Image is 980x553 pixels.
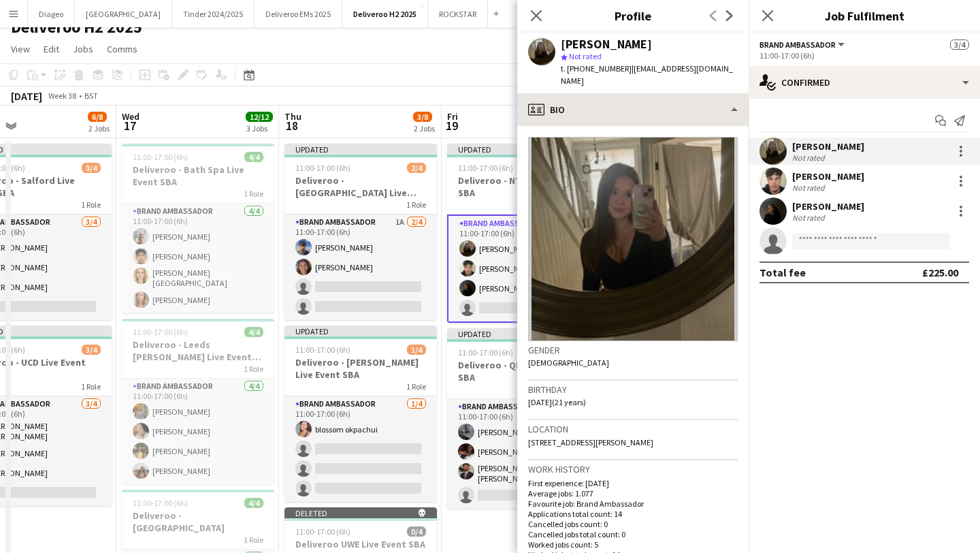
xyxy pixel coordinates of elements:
span: Not rated [569,51,602,61]
span: Wed [122,110,140,123]
h3: Deliveroo - [GEOGRAPHIC_DATA] [122,509,274,534]
span: 19 [445,118,458,133]
div: £225.00 [922,266,958,279]
div: Not rated [792,153,828,163]
span: 17 [120,118,140,133]
h3: Work history [528,463,738,475]
h1: Deliveroo H2 2025 [11,17,142,37]
h3: Location [528,423,738,435]
span: t. [PHONE_NUMBER] [561,63,632,74]
span: Edit [44,43,59,55]
h3: Birthday [528,383,738,396]
span: 4/4 [244,327,263,337]
app-card-role: Brand Ambassador4/411:00-17:00 (6h)[PERSON_NAME][PERSON_NAME][PERSON_NAME][GEOGRAPHIC_DATA][PERSO... [122,204,274,313]
button: ROCKSTAR [428,1,488,27]
span: 1 Role [244,535,263,545]
h3: Deliveroo - Bath Spa Live Event SBA [122,163,274,188]
app-job-card: 11:00-17:00 (6h)4/4Deliveroo - Leeds [PERSON_NAME] Live Event SBA1 RoleBrand Ambassador4/411:00-1... [122,319,274,484]
div: Deleted [284,507,437,518]
div: Confirmed [749,66,980,99]
span: Comms [107,43,137,55]
div: BST [84,91,98,101]
span: 3/4 [82,345,101,355]
span: 6/8 [88,112,107,122]
h3: Gender [528,344,738,356]
span: 3/8 [413,112,432,122]
span: Thu [284,110,301,123]
span: 4/4 [244,498,263,508]
div: Not rated [792,212,828,223]
span: 11:00-17:00 (6h) [133,152,188,162]
span: Jobs [73,43,93,55]
button: Tinder 2024/2025 [172,1,255,27]
span: 1/4 [407,345,426,355]
app-job-card: Updated11:00-17:00 (6h)3/4Deliveroo - NTU Live Event SBA1 RoleBrand Ambassador4A3/411:00-17:00 (6... [447,144,600,323]
span: 12/12 [246,112,273,122]
h3: Deliveroo - [GEOGRAPHIC_DATA] Live Event SBA [284,174,437,199]
app-job-card: 11:00-17:00 (6h)4/4Deliveroo - Bath Spa Live Event SBA1 RoleBrand Ambassador4/411:00-17:00 (6h)[P... [122,144,274,313]
span: 11:00-17:00 (6h) [133,327,188,337]
app-job-card: Updated11:00-17:00 (6h)1/4Deliveroo - [PERSON_NAME] Live Event SBA1 RoleBrand Ambassador1/411:00-... [284,326,437,502]
span: 1 Role [406,200,426,210]
div: Updated [284,326,437,336]
div: Total fee [759,266,806,279]
span: 11:00-17:00 (6h) [295,163,350,173]
div: 2 Jobs [414,123,435,133]
span: 11:00-17:00 (6h) [295,345,350,355]
h3: Job Fulfilment [749,7,980,25]
h3: Deliveroo - NTU Live Event SBA [447,174,600,199]
span: 1 Role [244,364,263,374]
span: [STREET_ADDRESS][PERSON_NAME] [528,437,653,447]
p: First experience: [DATE] [528,478,738,488]
a: View [5,40,35,58]
span: 11:00-17:00 (6h) [458,347,513,358]
p: Cancelled jobs count: 0 [528,519,738,529]
span: 11:00-17:00 (6h) [458,163,513,173]
h3: Deliveroo - [PERSON_NAME] Live Event SBA [284,356,437,381]
div: Updated [447,144,600,155]
span: 3/4 [82,163,101,173]
div: Bio [517,93,749,126]
div: [PERSON_NAME] [561,38,652,50]
div: Updated [284,144,437,155]
app-card-role: Brand Ambassador1A2/411:00-17:00 (6h)[PERSON_NAME][PERSON_NAME] [284,215,437,320]
span: Week 38 [45,91,79,101]
app-job-card: Updated11:00-17:00 (6h)2/4Deliveroo - [GEOGRAPHIC_DATA] Live Event SBA1 RoleBrand Ambassador1A2/4... [284,144,437,320]
div: Not rated [792,183,828,193]
div: Updated [447,328,600,339]
button: Deliveroo EMs 2025 [255,1,342,27]
span: View [11,43,30,55]
span: 4/4 [244,152,263,162]
a: Edit [38,40,65,58]
span: Brand Ambassador [759,39,836,50]
span: 3/4 [950,39,969,50]
app-card-role: Brand Ambassador1/411:00-17:00 (6h)blossom okpachui [284,396,437,502]
a: Jobs [67,40,99,58]
button: [GEOGRAPHIC_DATA] [75,1,172,27]
span: 11:00-17:00 (6h) [133,498,188,508]
span: Fri [447,110,458,123]
p: Applications total count: 14 [528,509,738,519]
span: [DATE] (21 years) [528,397,586,407]
span: 1 Role [406,381,426,392]
button: Deliveroo H2 2025 [342,1,428,27]
div: [DATE] [11,89,42,103]
div: [PERSON_NAME] [792,170,864,183]
p: Favourite job: Brand Ambassador [528,499,738,509]
p: Worked jobs count: 5 [528,539,738,550]
span: 1 Role [81,200,101,210]
button: Brand Ambassador [759,39,847,50]
div: 11:00-17:00 (6h) [759,50,969,61]
button: Diageo [28,1,75,27]
span: 0/4 [407,526,426,537]
span: | [EMAIL_ADDRESS][DOMAIN_NAME] [561,63,733,86]
app-card-role: Brand Ambassador4A3/411:00-17:00 (6h)[PERSON_NAME][PERSON_NAME][PERSON_NAME] [447,215,600,323]
span: 1 Role [81,381,101,392]
div: [PERSON_NAME] [792,200,864,212]
div: 3 Jobs [246,123,272,133]
h3: Deliveroo - Leeds [PERSON_NAME] Live Event SBA [122,338,274,363]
